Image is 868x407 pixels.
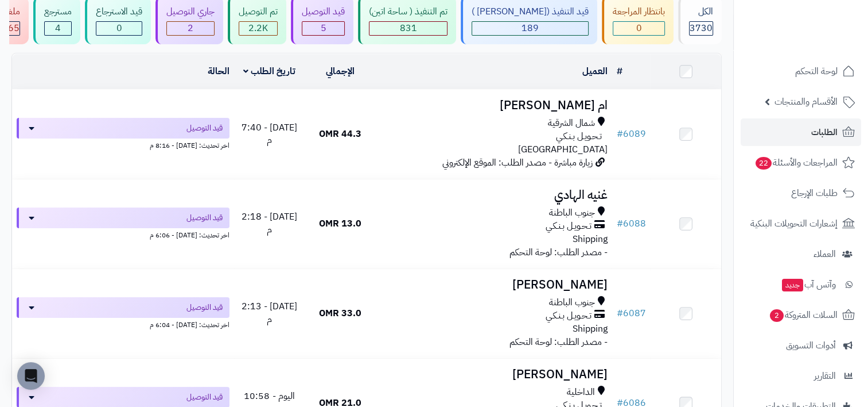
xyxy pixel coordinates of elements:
[741,57,861,85] a: لوحة التحكم
[400,21,417,35] span: 831
[472,5,589,18] div: قيد التنفيذ ([PERSON_NAME] )
[188,21,193,35] span: 2
[517,143,607,156] span: [GEOGRAPHIC_DATA]
[790,22,857,46] img: logo-2.png
[572,322,607,336] span: Shipping
[2,22,20,35] div: 465
[741,118,861,146] a: الطلبات
[186,212,223,224] span: قيد التوصيل
[613,5,665,18] div: بانتظار المراجعة
[741,332,861,359] a: أدوات التسويق
[380,368,608,381] h3: [PERSON_NAME]
[545,220,591,233] span: تـحـويـل بـنـكـي
[17,228,229,240] div: اخر تحديث: [DATE] - 6:06 م
[782,279,803,291] span: جديد
[369,5,447,18] div: تم التنفيذ ( ساحة اتين)
[769,307,838,323] span: السلات المتروكة
[555,130,601,143] span: تـحـويـل بـنـكـي
[369,22,447,35] div: 831
[769,309,784,322] span: 2
[186,391,223,403] span: قيد التوصيل
[741,179,861,207] a: طلبات الإرجاع
[741,301,861,329] a: السلات المتروكة2
[96,5,142,18] div: قيد الاسترجاع
[2,5,20,18] div: ملغي
[613,22,664,35] div: 0
[750,216,838,232] span: إشعارات التحويلات البنكية
[754,155,838,171] span: المراجعات والأسئلة
[242,300,297,327] span: [DATE] - 2:13 م
[472,22,588,35] div: 189
[17,362,45,390] div: Open Intercom Messenger
[2,21,20,35] span: 465
[319,217,361,231] span: 13.0 OMR
[45,22,71,35] div: 4
[376,269,612,358] td: - مصدر الطلب: لوحة التحكم
[616,306,645,320] a: #6087
[321,21,326,35] span: 5
[548,296,594,309] span: جنوب الباطنة
[781,277,836,293] span: وآتس آب
[208,64,229,78] a: الحالة
[242,121,297,148] span: [DATE] - 7:40 م
[616,217,622,231] span: #
[380,189,608,202] h3: غنيه الهادي
[791,185,838,201] span: طلبات الإرجاع
[814,368,836,384] span: التقارير
[741,210,861,237] a: إشعارات التحويلات البنكية
[242,210,297,237] span: [DATE] - 2:18 م
[548,206,594,220] span: جنوب الباطنة
[166,5,215,18] div: جاري التوصيل
[521,21,539,35] span: 189
[186,122,223,134] span: قيد التوصيل
[302,5,345,18] div: قيد التوصيل
[380,99,608,112] h3: ام [PERSON_NAME]
[741,149,861,176] a: المراجعات والأسئلة22
[319,306,361,320] span: 33.0 OMR
[442,156,592,170] span: زيارة مباشرة - مصدر الطلب: الموقع الإلكتروني
[243,64,295,78] a: تاريخ الطلب
[795,63,838,79] span: لوحة التحكم
[44,5,72,18] div: مسترجع
[376,179,612,268] td: - مصدر الطلب: لوحة التحكم
[636,21,642,35] span: 0
[616,64,622,78] a: #
[55,21,61,35] span: 4
[741,240,861,268] a: العملاء
[689,5,713,18] div: الكل
[813,246,836,262] span: العملاء
[17,318,229,330] div: اخر تحديث: [DATE] - 6:04 م
[741,362,861,390] a: التقارير
[582,64,607,78] a: العميل
[116,21,122,35] span: 0
[96,22,142,35] div: 0
[755,156,772,170] span: 22
[616,217,645,231] a: #6088
[774,94,838,110] span: الأقسام والمنتجات
[380,278,608,291] h3: [PERSON_NAME]
[566,386,594,399] span: الداخلية
[186,302,223,313] span: قيد التوصيل
[811,124,838,140] span: الطلبات
[302,22,344,35] div: 5
[572,232,607,246] span: Shipping
[616,127,622,141] span: #
[17,139,229,151] div: اخر تحديث: [DATE] - 8:16 م
[326,64,355,78] a: الإجمالي
[545,309,591,322] span: تـحـويـل بـنـكـي
[167,22,214,35] div: 2
[239,5,278,18] div: تم التوصيل
[616,306,622,320] span: #
[319,127,361,141] span: 44.3 OMR
[616,127,645,141] a: #6089
[786,337,836,354] span: أدوات التسويق
[690,21,713,35] span: 3730
[741,271,861,298] a: وآتس آبجديد
[547,117,594,130] span: شمال الشرقية
[239,22,277,35] div: 2234
[248,21,268,35] span: 2.2K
